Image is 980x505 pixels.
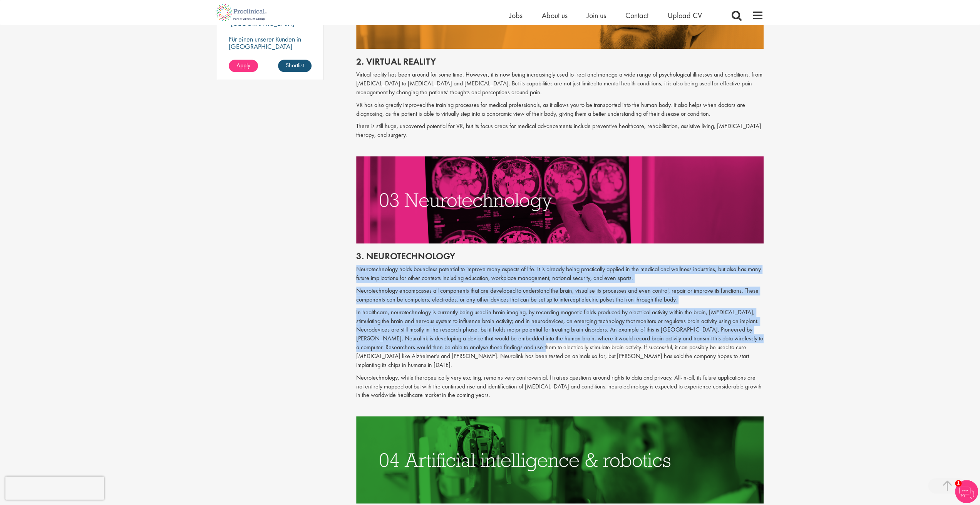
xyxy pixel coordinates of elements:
[356,287,764,304] p: Neurotechnology encompasses all components that are developed to understand the brain, visualise ...
[509,10,523,20] a: Jobs
[356,373,764,400] p: Neurotechnology, while therapeutically very exciting, remains very controversial. It raises quest...
[356,122,764,140] p: There is still huge, uncovered potential for VR, but its focus areas for medical advancements inc...
[356,251,764,261] h2: 3. Neurotechnology
[236,61,250,69] span: Apply
[229,35,312,79] p: Für einen unserer Kunden in [GEOGRAPHIC_DATA] suchen wir ab sofort einen Leitenden Systemarchitek...
[356,101,764,118] p: VR has also greatly improved the training processes for medical professionals, as it allows you t...
[587,10,606,20] a: Join us
[278,60,312,72] a: Shortlist
[625,10,648,20] a: Contact
[955,480,962,487] span: 1
[668,10,702,20] a: Upload CV
[356,265,764,283] p: Neurotechnology holds boundless potential to improve many aspects of life. It is already being pr...
[542,10,568,20] a: About us
[229,60,258,72] a: Apply
[955,480,978,503] img: Chatbot
[5,477,104,500] iframe: reCAPTCHA
[356,308,764,370] p: In healthcare, neurotechnology is currently being used in brain imaging, by recording magnetic fi...
[356,70,764,97] p: Virtual reality has been around for some time. However, it is now being increasingly used to trea...
[356,57,764,67] h2: 2. Virtual reality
